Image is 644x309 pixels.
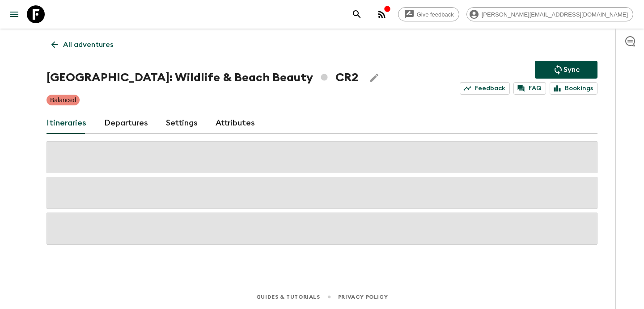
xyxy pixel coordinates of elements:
a: FAQ [513,82,546,95]
a: Bookings [550,82,597,95]
p: All adventures [63,39,113,50]
p: Sync [563,64,580,75]
button: search adventures [348,5,366,23]
p: Balanced [50,96,76,104]
span: Give feedback [412,11,459,18]
a: Itineraries [47,113,86,134]
div: [PERSON_NAME][EMAIL_ADDRESS][DOMAIN_NAME] [466,7,633,21]
h1: [GEOGRAPHIC_DATA]: Wildlife & Beach Beauty CR2 [47,69,358,87]
a: Guides & Tutorials [256,292,320,302]
a: All adventures [47,36,118,54]
span: [PERSON_NAME][EMAIL_ADDRESS][DOMAIN_NAME] [477,11,633,18]
a: Feedback [460,82,510,95]
a: Departures [104,113,148,134]
a: Settings [166,113,198,134]
button: Sync adventure departures to the booking engine [535,61,597,79]
a: Attributes [216,113,255,134]
a: Privacy Policy [338,292,388,302]
button: menu [5,5,23,23]
a: Give feedback [398,7,459,21]
button: Edit Adventure Title [365,69,383,87]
